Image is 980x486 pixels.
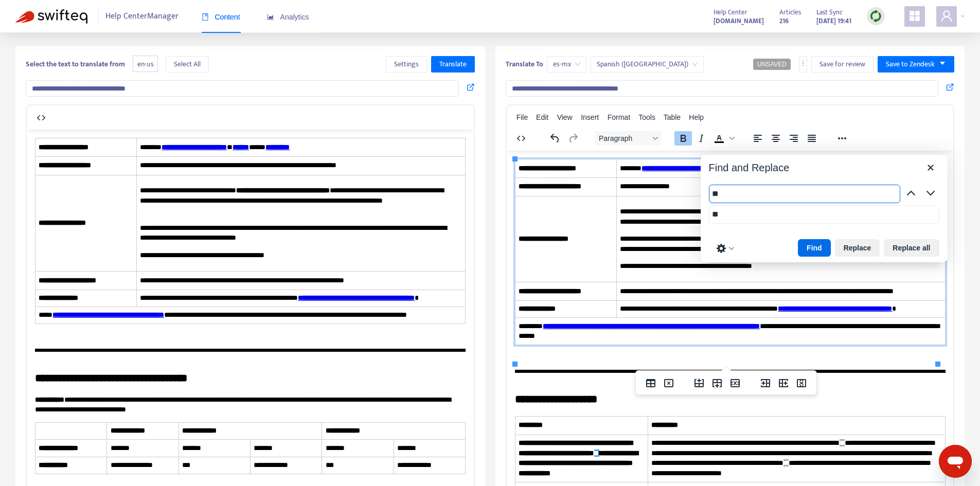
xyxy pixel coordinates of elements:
b: Select the text to translate from [26,58,125,70]
span: File [516,113,528,121]
button: Translate [431,56,475,73]
span: Analytics [267,13,309,21]
span: Table [664,113,681,121]
span: appstore [908,10,921,22]
span: Help Center [714,7,747,18]
button: Align center [767,131,785,146]
button: Insert column before [757,376,774,390]
button: Delete column [793,376,810,390]
button: Italic [692,131,710,146]
button: Insert row after [708,376,726,390]
span: How to translate an individual article? [844,22,965,33]
button: Replace [835,239,880,257]
button: Bold [674,131,692,146]
button: Find [798,239,831,257]
span: Content [202,13,240,21]
span: Articles [779,7,801,18]
span: Save for review [819,59,865,70]
button: Select All [166,56,209,73]
button: Insert row before [690,376,708,390]
span: es-mx [553,57,580,72]
span: Last Sync [816,7,843,18]
button: Reveal or hide additional toolbar items [833,131,851,146]
strong: 216 [779,15,789,27]
span: Edit [536,113,548,121]
img: sync.dc5367851b00ba804db3.png [869,10,882,23]
span: Settings [394,59,419,70]
span: Paragraph [599,134,649,142]
button: Preferences [713,241,738,256]
span: en-us [133,56,158,73]
button: Save for review [811,56,874,73]
img: Swifteq [15,9,87,24]
button: Insert column after [775,376,792,390]
button: Save to Zendeskcaret-down [878,56,954,73]
span: Help [689,113,704,121]
button: Settings [386,56,427,73]
button: more [799,56,807,73]
span: UNSAVED [757,61,787,68]
strong: [DATE] 19:41 [816,15,851,27]
span: more [799,60,807,67]
span: user [940,10,953,22]
span: Insert [581,113,599,121]
button: Delete table [660,376,678,390]
span: Select All [174,59,201,70]
div: Text color Black [710,131,736,146]
button: Align right [785,131,803,146]
span: caret-down [939,60,946,67]
span: Help Center Manager [105,7,179,26]
button: Align left [749,131,767,146]
span: View [557,113,573,121]
span: Save to Zendesk [886,59,935,70]
span: Format [608,113,630,121]
button: Next [922,185,939,202]
button: Undo [546,131,564,146]
button: Justify [803,131,821,146]
span: Spanish (Mexico) [597,57,698,72]
span: Tools [638,113,655,121]
a: [DOMAIN_NAME] [714,15,764,27]
strong: [DOMAIN_NAME] [714,15,764,27]
button: Delete row [726,376,744,390]
b: Translate To [506,58,543,70]
span: book [202,13,209,21]
button: Replace all [884,239,939,257]
a: How to translate an individual article? [833,22,965,33]
button: Block Paragraph [595,131,662,146]
button: Close [922,159,939,176]
span: area-chart [267,13,274,21]
span: Translate [439,59,467,70]
iframe: Button to launch messaging window [939,445,972,478]
button: Table properties [642,376,660,390]
button: Redo [564,131,582,146]
button: Previous [902,185,920,202]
